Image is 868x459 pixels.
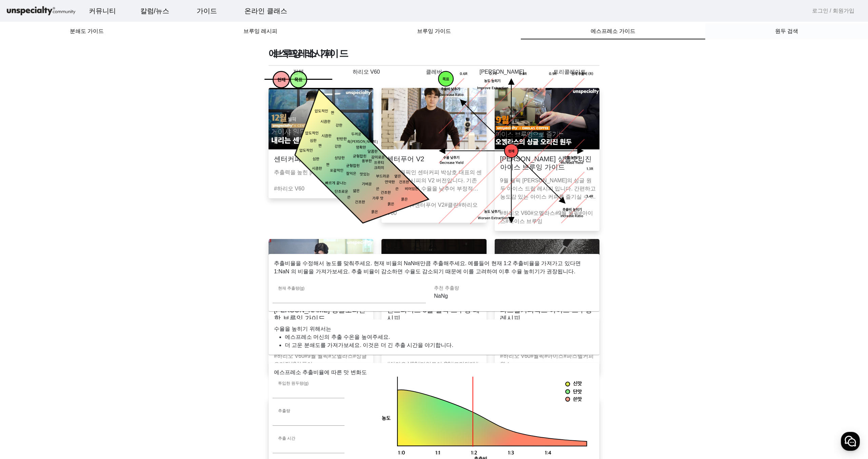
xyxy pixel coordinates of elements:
[269,254,599,276] p: 추출비율을 수정해서 농도를 맞춰주세요. 현재 비율의 NaN배만큼 추출해주세요. 예를들어 현재 1:2 추출비율을 가져가고 있다면 1:NaN 의 비율을 가져가보세요. 추출 비율이...
[278,408,290,413] mat-label: 추출량
[571,72,593,76] tspan: 현재 추출비 (R)
[561,161,584,165] tspan: Increase Yield
[277,77,285,83] tspan: 현재
[310,139,317,143] tspan: 심한
[441,87,460,91] tspan: 추출비 낮추기
[274,325,331,333] mat-card-title: 수율을 높히기 위해서는
[321,134,332,139] tspan: 시큼한
[549,72,557,76] tspan: 0.9R
[135,2,175,20] a: 칼럼/뉴스
[83,2,121,20] a: 커뮤니티
[573,396,582,403] tspan: 쓴맛
[347,140,378,144] tspan: 속[PERSON_NAME]
[326,163,330,167] tspan: 짠
[371,210,378,214] tspan: 묽은
[320,120,331,124] tspan: 시큼한
[417,29,451,34] span: 브루잉 가이드
[399,180,409,185] tspan: 건조한
[62,226,70,231] span: 대화
[285,341,594,349] li: 더 고운 분쇄도를 가져가보세요. 이것은 더 긴 추출 시간을 야기합니다.
[376,175,390,179] tspan: 부드러운
[313,157,319,162] tspan: 심한
[278,286,304,291] mat-label: 현재 추출량(g)
[484,79,500,84] tspan: 농도 높히기
[587,136,593,141] tspan: 1.2R
[274,368,367,377] mat-card-title: 에스프레소 추출비율에 따른 맛 변화도
[519,72,527,76] tspan: 0.8R
[587,107,593,112] tspan: 1.1R
[5,5,77,17] img: logo
[278,381,309,385] mat-label: 투입한 원두량(g)
[508,149,514,153] tspan: 현재
[471,450,477,456] tspan: 1:2
[440,161,464,165] tspan: Decrease Yield
[362,159,372,163] tspan: 풍부한
[335,145,341,149] tspan: 강한
[573,389,582,395] tspan: 단맛
[330,169,343,173] tspan: 포괄적인
[355,200,365,205] tspan: 건조한
[388,202,394,207] tspan: 묽은
[489,72,497,76] tspan: 0.7R
[442,77,449,81] tspan: 목표
[87,215,130,232] a: 설정
[346,171,356,176] tspan: 잘익은
[439,93,464,97] tspan: Decrease Ratio
[371,155,385,160] tspan: 감미로운
[278,436,295,440] mat-label: 추출 시간
[484,210,500,214] tspan: 농도 낮추기
[105,225,113,231] span: 설정
[325,181,347,185] tspan: 빠르게 끝나는
[191,2,222,20] a: 가이드
[436,450,441,456] tspan: 1:1
[560,214,584,218] tspan: Increase Ratio
[239,2,293,20] a: 온라인 클래스
[382,415,391,422] tspan: 농도
[401,197,408,202] tspan: 묽은
[587,195,593,199] tspan: 1.4R
[563,207,582,212] tspan: 추출비 높히기
[299,148,313,153] tspan: 압도적인
[395,187,399,191] tspan: 쓴
[305,131,319,135] tspan: 압도적인
[243,29,277,34] span: 브루잉 레시피
[460,72,468,76] tspan: 0.6R
[315,109,328,113] tspan: 압도적인
[362,182,372,186] tspan: 가벼운
[70,29,104,34] span: 분쇄도 가이드
[285,333,594,341] li: 에스프레소 머신의 추출 수온을 높여주세요.
[372,197,383,201] tspan: 가루 맛
[591,29,635,34] span: 에스프레소 가이드
[2,215,45,232] a: 홈
[45,215,87,232] a: 대화
[394,175,401,179] tspan: 옅은
[269,48,599,60] h1: 에스프레소 가이드
[775,29,798,34] span: 원두 검색
[398,450,405,456] tspan: 1:0
[812,7,854,15] a: 로그인 / 회원가입
[331,111,334,115] tspan: 짠
[374,166,384,170] tspan: 크리미
[587,167,593,171] tspan: 1.3R
[360,172,370,177] tspan: 맛있는
[385,180,395,185] tspan: 연약한
[335,156,345,161] tspan: 상당한
[335,190,348,194] tspan: 단조로운
[347,196,351,200] tspan: 쓴
[337,137,347,141] tspan: 탄탄한
[312,167,322,171] tspan: 시큼한
[405,187,418,191] tspan: 비어있는
[564,155,580,160] tspan: 수율 높히기
[478,216,508,221] tspan: Worsen Extraction
[21,225,25,231] span: 홈
[368,149,378,154] tspan: 달콤한
[374,161,384,165] tspan: 프루티
[508,450,514,456] tspan: 1:3
[294,77,302,83] tspan: 목표
[351,132,361,136] tspan: 두꺼운
[336,124,342,128] tspan: 강한
[434,285,459,291] mat-label: 추천 추출량
[318,144,322,148] tspan: 짠
[443,155,459,160] tspan: 수율 낮추기
[353,154,367,159] tspan: 균형잡힌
